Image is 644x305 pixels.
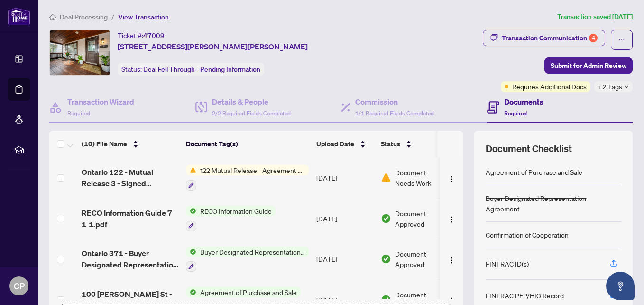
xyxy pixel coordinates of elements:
span: RECO Information Guide 7 1 1.pdf [82,207,178,230]
th: (10) File Name [78,131,182,157]
span: RECO Information Guide [196,206,276,216]
span: Submit for Admin Review [551,58,626,73]
th: Document Tag(s) [182,131,313,157]
li: / [111,11,114,22]
img: Status Icon [186,165,196,175]
button: Logo [444,170,459,185]
span: Agreement of Purchase and Sale [196,287,301,297]
div: Confirmation of Cooperation [486,229,569,240]
span: Ontario 122 - Mutual Release 3 - Signed EXECUTED.pdf [82,166,178,189]
h4: Transaction Wizard [67,96,134,107]
span: home [49,14,56,20]
td: [DATE] [313,157,377,198]
button: Submit for Admin Review [544,57,633,74]
img: Logo [448,297,455,305]
td: [DATE] [313,239,377,280]
img: Status Icon [186,287,196,297]
span: Buyer Designated Representation Agreement [196,247,309,257]
div: Status: [118,63,264,76]
span: [STREET_ADDRESS][PERSON_NAME][PERSON_NAME] [118,41,308,52]
td: [DATE] [313,198,377,239]
img: Document Status [381,213,391,224]
img: Logo [448,257,455,264]
span: View Transaction [118,13,169,21]
img: Document Status [381,172,391,183]
div: Buyer Designated Representation Agreement [486,193,621,214]
th: Status [377,131,458,157]
h4: Documents [504,96,543,107]
span: Required [504,110,527,117]
span: Status [381,139,400,149]
img: Status Icon [186,206,196,216]
span: Required [67,110,90,117]
span: +2 Tags [598,81,622,92]
img: logo [8,7,30,25]
button: Status Icon122 Mutual Release - Agreement of Purchase and Sale [186,165,309,191]
span: Deal Processing [60,13,108,21]
span: Document Approved [395,208,454,229]
span: (10) File Name [82,139,127,149]
span: CP [14,279,25,293]
div: FINTRAC ID(s) [486,258,529,269]
span: 122 Mutual Release - Agreement of Purchase and Sale [196,165,309,175]
img: Logo [448,175,455,183]
div: 4 [589,34,598,42]
button: Transaction Communication4 [483,30,605,46]
h4: Commission [355,96,434,107]
span: Deal Fell Through - Pending Information [143,65,260,74]
span: Upload Date [316,139,354,149]
img: Status Icon [186,247,196,257]
span: 47009 [143,31,165,40]
img: Document Status [381,295,391,305]
span: 2/2 Required Fields Completed [212,110,291,117]
img: Logo [448,216,455,223]
button: Status IconBuyer Designated Representation Agreement [186,247,309,272]
div: Transaction Communication [502,30,598,46]
span: ellipsis [618,37,625,43]
button: Logo [444,211,459,226]
span: Document Approved [395,248,454,269]
span: down [624,85,629,89]
button: Logo [444,251,459,267]
h4: Details & People [212,96,291,107]
img: Document Status [381,254,391,264]
div: FINTRAC PEP/HIO Record [486,290,564,301]
article: Transaction saved [DATE] [557,11,633,22]
button: Open asap [606,272,635,300]
span: 1/1 Required Fields Completed [355,110,434,117]
span: Document Checklist [486,142,572,155]
th: Upload Date [313,131,377,157]
span: Document Needs Work [395,167,444,188]
div: Agreement of Purchase and Sale [486,167,582,177]
div: Ticket #: [118,30,165,41]
span: Requires Additional Docs [512,81,587,92]
button: Status IconRECO Information Guide [186,206,276,231]
span: Ontario 371 - Buyer Designated Representation Agreement - Authority for Purchase or Lease 1 1.pdf [82,248,178,270]
img: IMG-40749548_1.jpg [50,30,110,75]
